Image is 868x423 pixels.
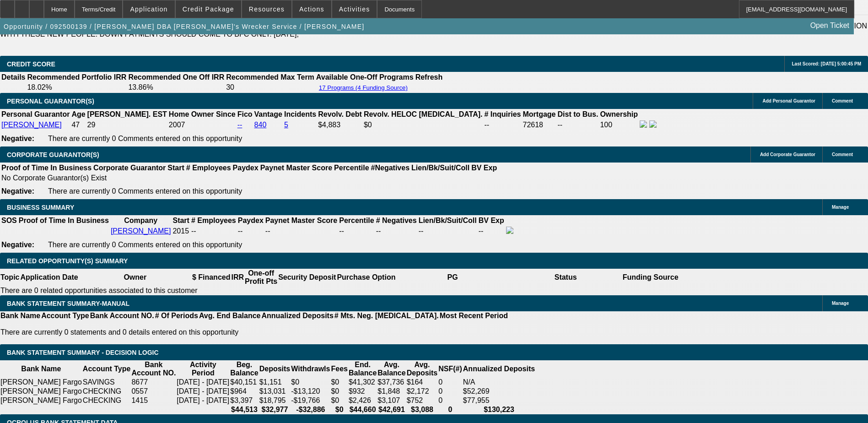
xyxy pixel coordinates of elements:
[191,227,196,235] span: --
[284,121,288,129] a: 5
[82,387,131,396] td: CHECKING
[330,396,348,405] td: $0
[419,217,477,224] b: Lien/Bk/Suit/Coll
[463,396,535,405] div: $77,955
[259,396,291,405] td: $18,795
[71,110,85,118] b: Age
[339,217,374,224] b: Percentile
[438,378,463,387] td: 0
[172,226,189,236] td: 2015
[463,360,535,378] th: Annualized Deposits
[7,151,99,158] span: CORPORATE GUARANTOR(S)
[265,217,337,224] b: Paynet Master Score
[79,269,192,286] th: Owner
[131,360,176,378] th: Bank Account NO.
[48,187,242,195] span: There are currently 0 Comments entered on this opportunity
[230,378,259,387] td: $40,151
[7,98,94,105] span: PERSONAL GUARANTOR(S)
[87,120,167,130] td: 29
[7,257,128,265] span: RELATED OPPORTUNITY(S) SUMMARY
[4,23,364,30] span: Opportunity / 092500139 / [PERSON_NAME] DBA [PERSON_NAME]'s Wrecker Service / [PERSON_NAME]
[792,61,861,66] span: Last Scored: [DATE] 5:00:45 PM
[237,226,264,236] td: --
[176,0,241,18] button: Credit Package
[20,269,78,286] th: Application Date
[599,120,638,130] td: 100
[291,405,330,414] th: -$32,886
[509,269,622,286] th: Status
[0,328,508,336] p: There are currently 0 statements and 0 details entered on this opportunity
[230,387,259,396] td: $964
[1,241,34,249] b: Negative:
[376,227,417,235] div: --
[334,164,369,172] b: Percentile
[406,396,438,405] td: $752
[406,360,438,378] th: Avg. Deposits
[377,405,406,414] th: $42,691
[832,205,849,210] span: Manage
[233,164,259,172] b: Paydex
[123,0,174,18] button: Application
[230,396,259,405] td: $3,397
[82,396,131,405] td: CHECKING
[1,135,34,142] b: Negative:
[284,110,316,118] b: Incidents
[238,217,264,224] b: Paydex
[316,84,410,92] button: 17 Programs (4 Funding Source)
[348,378,377,387] td: $41,302
[762,98,815,103] span: Add Personal Guarantor
[316,73,414,82] th: Available One-Off Programs
[7,60,55,68] span: CREDIT SCORE
[237,110,253,118] b: Fico
[1,216,17,225] th: SOS
[186,164,231,172] b: # Employees
[523,110,556,118] b: Mortgage
[82,378,131,387] td: SAVINGS
[87,110,167,118] b: [PERSON_NAME]. EST
[173,217,189,224] b: Start
[259,405,291,414] th: $32,977
[348,396,377,405] td: $2,426
[292,0,331,18] button: Actions
[377,396,406,405] td: $3,107
[41,311,90,320] th: Account Type
[318,110,362,118] b: Revolv. Debt
[199,311,261,320] th: Avg. End Balance
[600,110,638,118] b: Ownership
[155,311,199,320] th: # Of Periods
[291,360,330,378] th: Withdrawls
[506,227,513,234] img: facebook-icon.png
[377,360,406,378] th: Avg. Balance
[622,269,679,286] th: Funding Source
[265,227,337,235] div: --
[191,217,236,224] b: # Employees
[640,120,647,128] img: facebook-icon.png
[259,378,291,387] td: $1,151
[339,5,370,13] span: Activities
[1,174,501,183] td: No Corporate Guarantor(s) Exist
[93,164,166,172] b: Corporate Guarantor
[484,120,521,130] td: --
[1,73,26,82] th: Details
[18,216,109,225] th: Proof of Time In Business
[124,217,157,224] b: Company
[7,204,74,211] span: BUSINESS SUMMARY
[406,405,438,414] th: $3,088
[330,387,348,396] td: $0
[128,73,225,82] th: Recommended One Off IRR
[832,98,853,103] span: Comment
[334,311,439,320] th: # Mts. Neg. [MEDICAL_DATA].
[438,396,463,405] td: 0
[176,396,230,405] td: [DATE] - [DATE]
[318,120,362,130] td: $4,883
[299,5,324,13] span: Actions
[406,378,438,387] td: $164
[336,269,396,286] th: Purchase Option
[7,349,159,356] span: Bank Statement Summary - Decision Logic
[406,387,438,396] td: $2,172
[418,226,477,236] td: --
[557,120,599,130] td: --
[27,83,127,92] td: 18.02%
[463,387,535,396] div: $52,269
[832,152,853,157] span: Comment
